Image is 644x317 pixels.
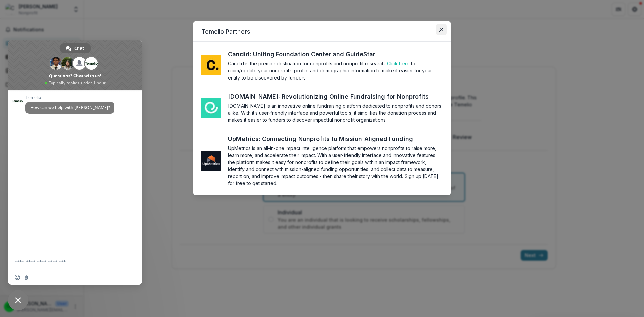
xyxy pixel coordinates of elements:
[60,43,91,53] a: Chat
[193,21,451,42] header: Temelio Partners
[436,24,447,35] button: Close
[201,151,221,171] img: me
[201,98,221,118] img: me
[15,253,122,270] textarea: Compose your message...
[25,95,114,100] span: Temelio
[15,275,20,280] span: Insert an emoji
[387,61,410,66] a: Click here
[32,275,38,280] span: Audio message
[8,290,28,310] a: Close chat
[228,92,441,101] a: [DOMAIN_NAME]: Revolutionizing Online Fundraising for Nonprofits
[74,43,84,53] span: Chat
[23,275,29,280] span: Send a file
[228,145,443,187] section: UpMetrics is an all-in-one impact intelligence platform that empowers nonprofits to raise more, l...
[228,50,388,59] a: Candid: Uniting Foundation Center and GuideStar
[228,60,443,81] section: Candid is the premier destination for nonprofits and nonprofit research. to claim/update your non...
[228,102,443,123] section: [DOMAIN_NAME] is an innovative online fundraising platform dedicated to nonprofits and donors ali...
[201,55,221,75] img: me
[30,105,110,110] span: How can we help with [PERSON_NAME]?
[228,134,425,143] a: UpMetrics: Connecting Nonprofits to Mission-Aligned Funding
